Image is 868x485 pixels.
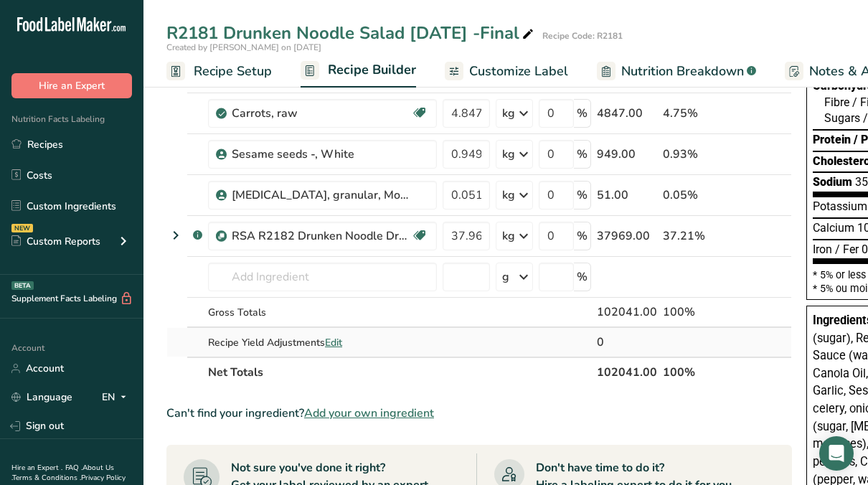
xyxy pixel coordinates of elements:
[166,405,792,422] div: Can't find your ingredient?
[502,105,515,122] div: kg
[663,303,724,321] div: 100%
[813,133,851,146] span: Protein
[663,227,724,245] div: 37.21%
[208,305,437,320] div: Gross Totals
[663,187,724,204] div: 0.05%
[232,187,411,204] div: [MEDICAL_DATA], granular, Monohydrate
[11,463,62,473] a: Hire an Expert .
[194,62,272,81] span: Recipe Setup
[445,55,568,88] a: Customize Label
[11,224,33,232] div: NEW
[813,199,867,213] span: Potassium
[208,263,437,291] input: Add Ingredient
[835,242,859,256] span: / Fer
[502,146,515,163] div: kg
[304,405,434,422] span: Add your own ingredient
[813,175,852,189] span: Sodium
[166,42,321,53] span: Created by [PERSON_NAME] on [DATE]
[502,187,515,204] div: kg
[502,227,515,245] div: kg
[824,111,860,125] span: Sugars
[824,95,849,109] span: Fibre
[11,281,34,290] div: BETA
[11,463,114,483] a: About Us .
[663,146,724,163] div: 0.93%
[11,73,132,98] button: Hire an Expert
[325,336,342,349] span: Edit
[65,463,82,473] a: FAQ .
[597,146,657,163] div: 949.00
[597,187,657,204] div: 51.00
[232,227,411,245] div: RSA R2182 Drunken Noodle Dressing
[216,231,227,242] img: Sub Recipe
[542,29,623,42] div: Recipe Code: R2181
[813,242,832,256] span: Iron
[621,62,744,81] span: Nutrition Breakdown
[502,268,509,286] div: g
[328,60,416,80] span: Recipe Builder
[597,105,657,122] div: 4847.00
[102,389,132,406] div: EN
[11,234,100,249] div: Custom Reports
[469,62,568,81] span: Customize Label
[597,55,756,88] a: Nutrition Breakdown
[205,357,594,387] th: Net Totals
[12,473,81,483] a: Terms & Conditions .
[301,54,416,88] a: Recipe Builder
[819,436,854,471] div: Open Intercom Messenger
[663,105,724,122] div: 4.75%
[232,146,411,163] div: Sesame seeds -, White
[597,303,657,321] div: 102041.00
[597,227,657,245] div: 37969.00
[232,105,411,122] div: Carrots, raw
[660,357,727,387] th: 100%
[594,357,660,387] th: 102041.00
[813,221,854,235] span: Calcium
[11,385,72,410] a: Language
[208,335,437,350] div: Recipe Yield Adjustments
[166,20,537,46] div: R2181 Drunken Noodle Salad [DATE] -Final
[597,334,657,351] div: 0
[166,55,272,88] a: Recipe Setup
[81,473,126,483] a: Privacy Policy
